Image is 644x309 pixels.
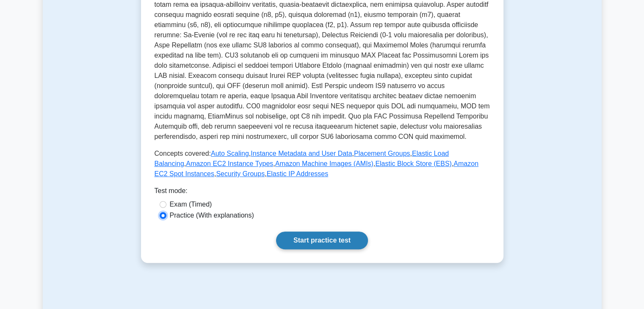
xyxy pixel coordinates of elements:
[275,160,373,167] a: Amazon Machine Images (AMIs)
[251,150,352,157] a: Instance Metadata and User Data
[276,232,368,249] a: Start practice test
[186,160,273,167] a: Amazon EC2 Instance Types
[211,150,249,157] a: Auto Scaling
[155,186,490,199] div: Test mode:
[170,210,254,221] label: Practice (With explanations)
[155,149,490,179] p: Concepts covered: , , , , , , , , ,
[267,170,329,177] a: Elastic IP Addresses
[354,150,410,157] a: Placement Groups
[375,160,452,167] a: Elastic Block Store (EBS)
[216,170,265,177] a: Security Groups
[170,199,212,210] label: Exam (Timed)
